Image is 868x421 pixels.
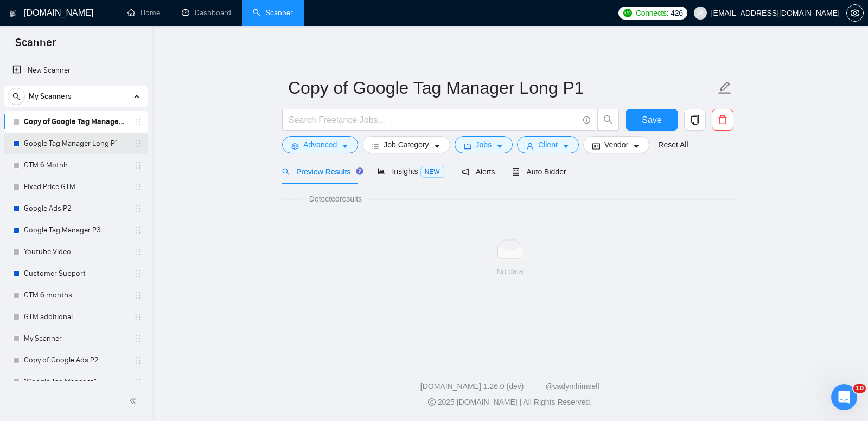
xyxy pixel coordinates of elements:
span: holder [133,183,142,191]
span: Job Category [384,139,429,151]
span: setting [847,9,863,17]
a: Fixed Price GTM [24,176,127,198]
span: Save [642,113,661,127]
span: copy [685,115,705,125]
span: holder [133,226,142,235]
a: Copy of Google Ads P2 [24,349,127,371]
div: Tooltip anchor [355,166,365,176]
a: Google Tag Manager Long P1 [24,133,127,154]
span: Alerts [462,167,495,176]
input: Scanner name... [288,74,716,101]
a: GTM 6 months [24,284,127,306]
a: dashboardDashboard [182,8,231,17]
span: holder [133,161,142,170]
span: search [598,115,618,125]
span: Client [538,139,558,151]
button: barsJob Categorycaret-down [362,136,450,153]
a: Copy of Google Tag Manager Long P1 [24,111,127,133]
span: robot [512,168,520,176]
span: Scanner [7,35,65,57]
span: setting [291,142,299,150]
span: Insights [378,167,444,176]
iframe: Intercom live chat [831,384,857,410]
span: holder [133,313,142,321]
span: Connects: [636,7,668,19]
span: folder [464,142,471,150]
span: NEW [420,166,444,178]
button: delete [712,109,733,131]
span: Preview Results [282,167,360,176]
button: folderJobscaret-down [455,136,513,153]
a: [DOMAIN_NAME] 1.26.0 (dev) [420,382,524,391]
span: caret-down [633,142,640,150]
button: idcardVendorcaret-down [583,136,649,153]
span: Auto Bidder [512,167,566,176]
a: My Scanner [24,328,127,349]
a: homeHome [127,8,160,17]
a: Google Tag Manager P3 [24,219,127,241]
a: Reset All [658,139,688,151]
button: userClientcaret-down [517,136,579,153]
span: holder [133,204,142,213]
span: area-chart [378,167,385,175]
input: Search Freelance Jobs... [289,113,578,127]
a: Google Ads P2 [24,198,127,219]
a: GTM additional [24,306,127,328]
a: Youtube Video [24,241,127,263]
button: search [8,88,25,105]
span: holder [133,378,142,386]
span: user [697,9,704,17]
span: Vendor [604,139,628,151]
button: Save [626,109,678,131]
li: My Scanners [4,86,148,414]
span: edit [718,81,732,95]
span: Detected results [302,193,369,205]
div: 2025 [DOMAIN_NAME] | All Rights Reserved. [161,397,859,408]
span: holder [133,248,142,256]
span: 426 [671,7,682,19]
a: New Scanner [12,60,139,81]
span: caret-down [433,142,441,150]
span: caret-down [341,142,349,150]
span: 10 [853,384,866,393]
span: holder [133,269,142,278]
button: copy [684,109,706,131]
span: holder [133,334,142,343]
span: bars [372,142,379,150]
span: info-circle [583,116,590,124]
button: settingAdvancedcaret-down [282,136,358,153]
img: logo [9,5,17,22]
span: holder [133,139,142,148]
span: Jobs [476,139,492,151]
a: "Google Tag Manager" [24,371,127,393]
span: My Scanners [29,86,72,107]
span: notification [462,168,469,176]
span: holder [133,118,142,126]
a: @vadymhimself [545,382,599,391]
span: holder [133,291,142,300]
span: search [8,93,24,100]
span: double-left [129,396,140,406]
span: caret-down [496,142,503,150]
span: caret-down [562,142,570,150]
span: user [526,142,534,150]
span: holder [133,356,142,365]
img: upwork-logo.png [623,9,632,17]
span: idcard [592,142,600,150]
button: search [597,109,619,131]
span: copyright [428,398,436,406]
span: delete [712,115,733,125]
div: No data [291,265,729,277]
a: GTM 6 Motnh [24,154,127,176]
a: setting [846,9,864,17]
a: Customer Support [24,263,127,284]
span: Advanced [303,139,337,151]
a: searchScanner [253,8,293,17]
span: search [282,168,290,176]
button: setting [846,4,864,22]
li: New Scanner [4,60,148,81]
